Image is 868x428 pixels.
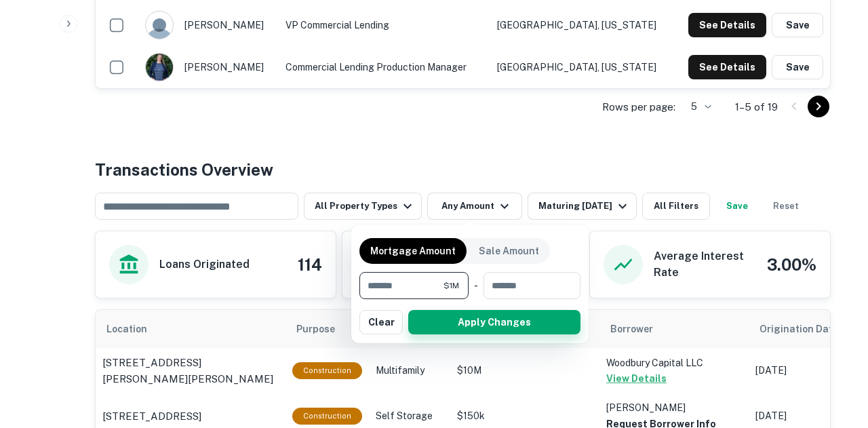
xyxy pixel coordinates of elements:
[474,272,478,299] div: -
[370,244,456,258] p: Mortgage Amount
[359,310,403,334] button: Clear
[443,279,459,292] span: $1M
[800,319,868,385] iframe: Chat Widget
[479,244,539,258] p: Sale Amount
[408,310,580,334] button: Apply Changes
